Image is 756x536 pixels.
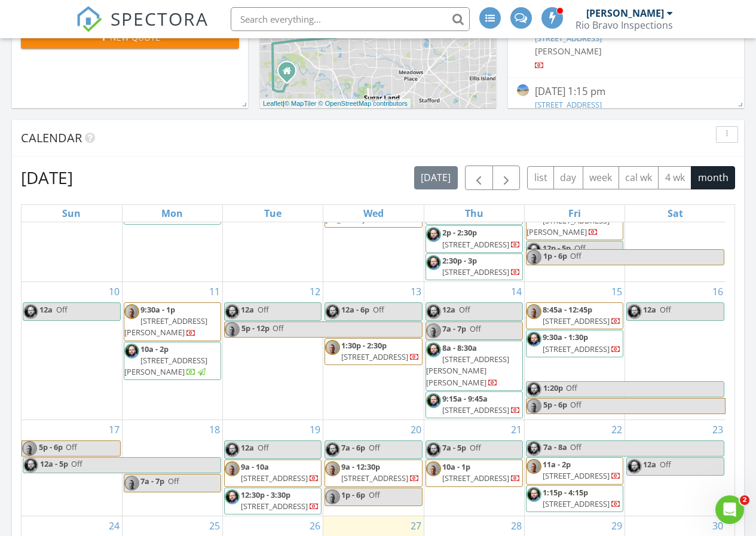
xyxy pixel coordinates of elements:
[408,516,424,535] a: Go to August 27, 2025
[325,442,340,457] img: eyjidwnrzxqioijhbglnbmfibgv3zwitchjvzhvjdglvbiisimtlesi6invzzxjzl3bpy3r1cmvzl3nxdwfyzs80mzc0mzayl...
[361,205,386,222] a: Wednesday
[22,420,122,516] td: Go to August 17, 2025
[527,487,541,502] img: eyjidwnrzxqioijhbglnbmfibgv3zwitchjvzhvjdglvbiisimtlesi6invzzxjzl3bpy3r1cmvzl3nxdwfyzs80mzc0mzayl...
[341,442,365,453] span: 7a - 6p
[625,420,726,516] td: Go to August 23, 2025
[207,420,222,439] a: Go to August 18, 2025
[459,304,470,315] span: Off
[609,516,625,535] a: Go to August 29, 2025
[124,304,139,319] img: image0.jpeg
[341,351,408,362] span: [STREET_ADDRESS]
[665,205,685,222] a: Saturday
[509,420,524,439] a: Go to August 21, 2025
[159,205,185,222] a: Monday
[21,166,73,189] h2: [DATE]
[442,255,477,266] span: 2:30p - 3p
[426,304,441,319] img: eyjidwnrzxqioijhbglnbmfibgv3zwitchjvzhvjdglvbiisimtlesi6invzzxjzl3bpy3r1cmvzl3nxdwfyzs80mzc0mzayl...
[223,420,323,516] td: Go to August 19, 2025
[307,282,323,301] a: Go to August 12, 2025
[566,382,577,393] span: Off
[140,304,175,315] span: 9:30a - 1p
[426,354,509,387] span: [STREET_ADDRESS][PERSON_NAME][PERSON_NAME]
[260,99,411,109] div: |
[566,205,583,222] a: Friday
[56,304,68,315] span: Off
[225,442,240,457] img: eyjidwnrzxqioijhbglnbmfibgv3zwitchjvzhvjdglvbiisimtlesi6invzzxjzl3bpy3r1cmvzl3nxdwfyzs80mzc0mzayl...
[60,205,83,222] a: Sunday
[207,282,222,301] a: Go to August 11, 2025
[535,45,602,57] span: [PERSON_NAME]
[527,382,541,397] img: eyjidwnrzxqioijhbglnbmfibgv3zwitchjvzhvjdglvbiisimtlesi6invzzxjzl3bpy3r1cmvzl3nxdwfyzs80mzc0mzayl...
[660,459,671,470] span: Off
[543,459,571,470] span: 11a - 2p
[658,166,691,189] button: 4 wk
[543,441,568,456] span: 7a - 8a
[543,399,568,414] span: 5p - 6p
[543,459,621,481] a: 11a - 2p [STREET_ADDRESS]
[369,442,380,453] span: Off
[426,227,441,242] img: eyjidwnrzxqioijhbglnbmfibgv3zwitchjvzhvjdglvbiisimtlesi6invzzxjzl3bpy3r1cmvzl3nxdwfyzs80mzc0mzayl...
[325,338,422,365] a: 1:30p - 2:30p [STREET_ADDRESS]
[414,166,458,189] button: [DATE]
[583,166,619,189] button: week
[543,332,588,342] span: 9:30a - 1:30p
[223,282,323,420] td: Go to August 12, 2025
[643,304,656,315] span: 12a
[241,304,254,315] span: 12a
[527,332,541,347] img: eyjidwnrzxqioijhbglnbmfibgv3zwitchjvzhvjdglvbiisimtlesi6invzzxjzl3bpy3r1cmvzl3nxdwfyzs80mzc0mzayl...
[527,215,610,237] span: [STREET_ADDRESS][PERSON_NAME]
[517,84,529,96] img: streetview
[543,243,571,253] span: 12p - 5p
[258,304,269,315] span: Off
[124,355,207,377] span: [STREET_ADDRESS][PERSON_NAME]
[442,342,477,353] span: 8a - 8:30a
[231,7,470,31] input: Search everything...
[23,458,38,473] img: eyjidwnrzxqioijhbglnbmfibgv3zwitchjvzhvjdglvbiisimtlesi6invzzxjzl3bpy3r1cmvzl3nxdwfyzs80mzc0mzayl...
[224,488,322,514] a: 12:30p - 3:30p [STREET_ADDRESS]
[426,391,523,418] a: 9:15a - 9:45a [STREET_ADDRESS]
[543,344,610,354] span: [STREET_ADDRESS]
[241,461,269,472] span: 9a - 10a
[408,420,424,439] a: Go to August 20, 2025
[710,516,726,535] a: Go to August 30, 2025
[509,516,524,535] a: Go to August 28, 2025
[325,489,340,504] img: image0.jpeg
[517,84,735,137] a: [DATE] 1:15 pm [STREET_ADDRESS] [PERSON_NAME]
[660,304,671,315] span: Off
[710,420,726,439] a: Go to August 23, 2025
[465,166,493,190] button: Previous month
[124,302,221,341] a: 9:30a - 1p [STREET_ADDRESS][PERSON_NAME]
[570,442,581,452] span: Off
[341,340,387,351] span: 1:30p - 2:30p
[76,6,102,32] img: The Best Home Inspection Software - Spectora
[574,243,586,253] span: Off
[38,441,63,456] span: 5p - 6p
[122,282,222,420] td: Go to August 11, 2025
[442,461,470,472] span: 10a - 1p
[492,166,521,190] button: Next month
[263,100,283,107] a: Leaflet
[124,344,207,377] a: 10a - 2p [STREET_ADDRESS][PERSON_NAME]
[543,498,610,509] span: [STREET_ADDRESS]
[426,255,441,270] img: eyjidwnrzxqioijhbglnbmfibgv3zwitchjvzhvjdglvbiisimtlesi6invzzxjzl3bpy3r1cmvzl3nxdwfyzs80mzc0mzayl...
[535,84,717,99] div: [DATE] 1:15 pm
[225,304,240,319] img: eyjidwnrzxqioijhbglnbmfibgv3zwitchjvzhvjdglvbiisimtlesi6invzzxjzl3bpy3r1cmvzl3nxdwfyzs80mzc0mzayl...
[426,323,441,338] img: image0.jpeg
[619,166,659,189] button: cal wk
[325,340,340,355] img: image0.jpeg
[39,458,69,473] span: 12a - 5p
[509,282,524,301] a: Go to August 14, 2025
[527,250,541,265] img: image0.jpeg
[609,282,625,301] a: Go to August 15, 2025
[442,227,521,249] a: 2p - 2:30p [STREET_ADDRESS]
[124,344,139,359] img: eyjidwnrzxqioijhbglnbmfibgv3zwitchjvzhvjdglvbiisimtlesi6invzzxjzl3bpy3r1cmvzl3nxdwfyzs80mzc0mzayl...
[442,267,509,277] span: [STREET_ADDRESS]
[543,470,610,481] span: [STREET_ADDRESS]
[442,227,477,238] span: 2p - 2:30p
[586,7,664,19] div: [PERSON_NAME]
[527,203,610,237] a: [STREET_ADDRESS][PERSON_NAME]
[535,99,602,110] a: [STREET_ADDRESS]
[369,489,380,500] span: Off
[517,18,735,71] a: [DATE] 12:30 pm [STREET_ADDRESS] [PERSON_NAME]
[442,323,466,334] span: 7a - 7p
